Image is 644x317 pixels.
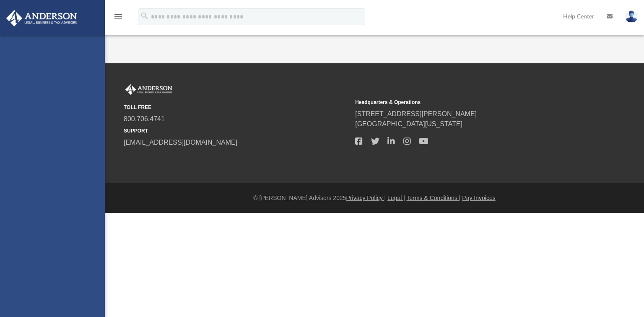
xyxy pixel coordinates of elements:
[4,10,80,26] img: Anderson Advisors Platinum Portal
[355,99,581,106] small: Headquarters & Operations
[346,195,386,201] a: Privacy Policy |
[625,10,638,23] img: User Pic
[124,115,165,122] a: 800.706.4741
[355,120,462,127] a: [GEOGRAPHIC_DATA][US_STATE]
[124,139,237,146] a: [EMAIL_ADDRESS][DOMAIN_NAME]
[124,104,349,111] small: TOLL FREE
[140,11,149,21] i: search
[124,84,174,95] img: Anderson Advisors Platinum Portal
[113,12,123,22] i: menu
[462,195,495,201] a: Pay Invoices
[387,195,405,201] a: Legal |
[355,110,477,117] a: [STREET_ADDRESS][PERSON_NAME]
[407,195,461,201] a: Terms & Conditions |
[124,127,349,135] small: SUPPORT
[113,16,123,22] a: menu
[105,194,644,203] div: © [PERSON_NAME] Advisors 2025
